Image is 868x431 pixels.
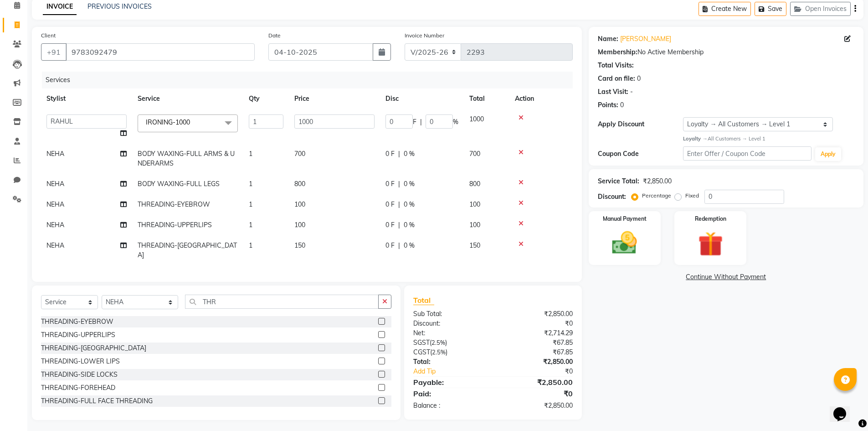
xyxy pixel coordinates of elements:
[41,370,118,379] div: THREADING-SIDE LOCKS
[509,88,573,109] th: Action
[683,135,707,142] strong: Loyalty →
[603,215,647,223] label: Manual Payment
[630,87,633,97] div: -
[598,61,634,70] div: Total Visits:
[413,296,434,305] span: Total
[790,2,851,16] button: Open Invoices
[642,192,671,200] label: Percentage
[406,328,493,338] div: Net:
[413,117,416,127] span: F
[598,87,628,97] div: Last Visit:
[413,348,430,356] span: CGST
[404,241,415,250] span: 0 %
[249,200,252,208] span: 1
[243,88,289,109] th: Qty
[453,117,458,127] span: %
[598,74,635,83] div: Card on file:
[294,180,305,188] span: 800
[683,146,812,161] input: Enter Offer / Coupon Code
[815,147,841,161] button: Apply
[66,43,255,61] input: Search by Name/Mobile/Email/Code
[41,317,113,327] div: THREADING-EYEBROW
[406,309,493,319] div: Sub Total:
[41,357,120,366] div: THREADING-LOWER LIPS
[289,88,380,109] th: Price
[385,149,395,159] span: 0 F
[620,100,624,110] div: 0
[643,177,672,186] div: ₹2,850.00
[249,221,252,229] span: 1
[404,179,415,189] span: 0 %
[41,396,153,406] div: THREADING-FULL FACE THREADING
[404,149,415,159] span: 0 %
[294,150,305,158] span: 700
[493,338,580,348] div: ₹67.85
[598,149,683,159] div: Coupon Code
[432,348,446,356] span: 2.5%
[41,343,146,353] div: THREADING-[GEOGRAPHIC_DATA]
[268,31,281,40] label: Date
[404,220,415,230] span: 0 %
[493,377,580,388] div: ₹2,850.00
[413,338,430,347] span: SGST
[469,221,480,229] span: 100
[138,200,210,208] span: THREADING-EYEBROW
[406,357,493,367] div: Total:
[398,200,400,209] span: |
[469,180,480,188] span: 800
[420,117,422,127] span: |
[406,401,493,410] div: Balance :
[493,309,580,319] div: ₹2,850.00
[598,100,618,110] div: Points:
[46,241,64,249] span: NEHA
[138,221,212,229] span: THREADING-UPPERLIPS
[405,31,444,40] label: Invoice Number
[464,88,509,109] th: Total
[42,72,580,88] div: Services
[685,192,699,200] label: Fixed
[598,192,626,202] div: Discount:
[404,200,415,209] span: 0 %
[406,338,493,348] div: ( )
[249,150,252,158] span: 1
[406,348,493,357] div: ( )
[604,228,645,257] img: _cash.svg
[249,180,252,188] span: 1
[493,357,580,367] div: ₹2,850.00
[138,180,220,188] span: BODY WAXING-FULL LEGS
[591,272,862,282] a: Continue Without Payment
[385,220,395,230] span: 0 F
[294,221,305,229] span: 100
[508,367,580,376] div: ₹0
[41,383,115,393] div: THREADING-FOREHEAD
[46,221,64,229] span: NEHA
[695,215,726,223] label: Redemption
[755,2,786,16] button: Save
[398,241,400,250] span: |
[41,330,115,340] div: THREADING-UPPERLIPS
[385,241,395,250] span: 0 F
[493,328,580,338] div: ₹2,714.29
[46,180,64,188] span: NEHA
[41,43,67,61] button: +91
[637,74,641,83] div: 0
[830,395,859,422] iframe: chat widget
[380,88,464,109] th: Disc
[598,177,639,186] div: Service Total:
[406,367,507,376] a: Add Tip
[406,388,493,399] div: Paid:
[620,34,671,44] a: [PERSON_NAME]
[294,200,305,208] span: 100
[132,88,243,109] th: Service
[46,150,64,158] span: NEHA
[598,119,683,129] div: Apply Discount
[683,135,854,143] div: All Customers → Level 1
[294,241,305,249] span: 150
[493,319,580,328] div: ₹0
[385,200,395,209] span: 0 F
[469,200,480,208] span: 100
[46,200,64,208] span: NEHA
[469,150,480,158] span: 700
[138,150,235,167] span: BODY WAXING-FULL ARMS & UNDERARMS
[406,377,493,388] div: Payable:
